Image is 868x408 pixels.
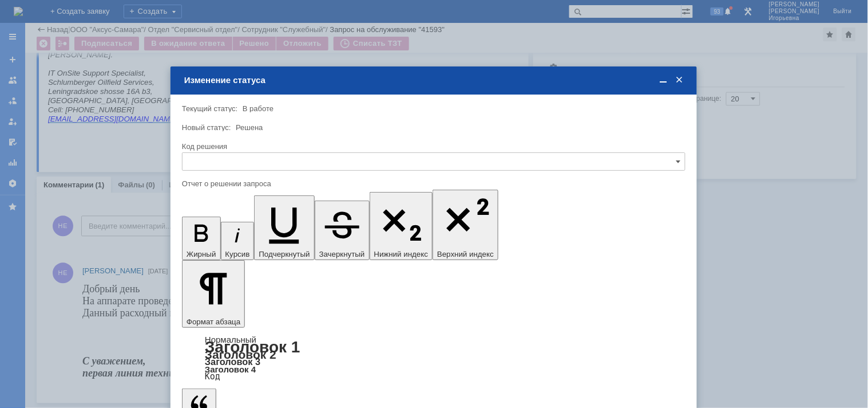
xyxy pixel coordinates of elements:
span: Решена [236,123,263,132]
button: Зачеркнутый [315,201,370,260]
span: Закрыть [674,75,685,85]
button: Жирный [182,217,221,260]
a: Заголовок 4 [205,364,256,374]
button: Подчеркнутый [254,195,314,260]
span: Курсив [225,250,250,258]
button: Нижний индекс [370,192,433,260]
span: Формат абзаца [187,317,240,326]
div: Код решения [182,143,683,150]
div: Отчет о решении запроса [182,180,683,187]
button: Верхний индекс [433,190,498,260]
span: Свернуть (Ctrl + M) [658,75,669,85]
a: Заголовок 3 [205,356,260,367]
span: В работе [243,104,274,113]
span: Верхний индекс [437,250,494,258]
button: Формат абзаца [182,260,245,328]
span: Жирный [187,250,216,258]
a: Код [205,371,220,382]
a: Нормальный [205,335,256,344]
button: Курсив [221,222,255,260]
div: Изменение статуса [184,75,685,85]
span: Зачеркнутый [319,250,365,258]
label: Текущий статус: [182,104,237,113]
div: Формат абзаца [182,336,685,380]
a: Заголовок 1 [205,338,300,356]
label: Новый статус: [182,123,231,132]
span: Подчеркнутый [259,250,310,258]
span: Нижний индекс [374,250,429,258]
a: Заголовок 2 [205,348,276,361]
